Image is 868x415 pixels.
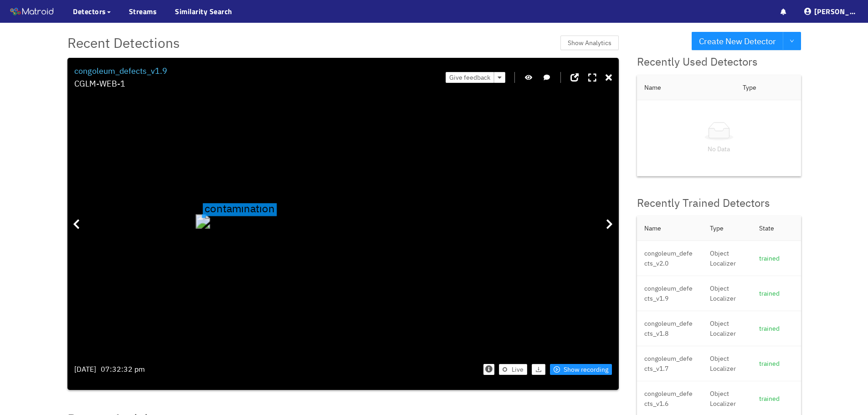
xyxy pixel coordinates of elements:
[644,144,794,154] p: No Data
[692,32,783,50] button: Create New Detector
[449,72,490,82] span: Give feedback
[499,364,527,375] button: Live
[74,77,167,90] div: CGLM-WEB-1
[790,39,794,44] span: down
[703,346,752,381] td: Object Localizer
[703,241,752,276] td: Object Localizer
[560,36,619,50] button: Show Analytics
[637,311,703,346] td: congoleum_defects_v1.8
[74,65,167,77] div: congoleum_defects_v1.9
[74,364,96,375] div: [DATE]
[637,346,703,381] td: congoleum_defects_v1.7
[550,364,612,375] button: play-circleShow recording
[554,366,560,374] span: play-circle
[759,253,794,263] div: trained
[67,32,180,53] span: Recent Detections
[73,6,106,17] span: Detectors
[564,364,608,374] span: Show recording
[568,38,611,48] span: Show Analytics
[101,364,145,375] div: 07:32:32 pm
[535,366,542,374] span: download
[637,195,801,212] div: Recently Trained Detectors
[637,75,735,100] th: Name
[759,394,794,404] div: trained
[446,72,494,83] button: Give feedback
[759,288,794,298] div: trained
[703,311,752,346] td: Object Localizer
[9,5,55,19] img: Matroid logo
[703,216,752,241] th: Type
[637,53,801,71] div: Recently Used Detectors
[699,35,776,48] span: Create New Detector
[637,241,703,276] td: congoleum_defects_v2.0
[735,75,801,100] th: Type
[203,203,277,215] span: contamination
[752,216,801,241] th: State
[783,32,801,50] button: down
[759,359,794,369] div: trained
[759,323,794,333] div: trained
[703,276,752,311] td: Object Localizer
[637,216,703,241] th: Name
[175,6,232,17] a: Similarity Search
[512,364,524,374] span: Live
[532,364,545,375] button: download
[637,276,703,311] td: congoleum_defects_v1.9
[129,6,157,17] a: Streams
